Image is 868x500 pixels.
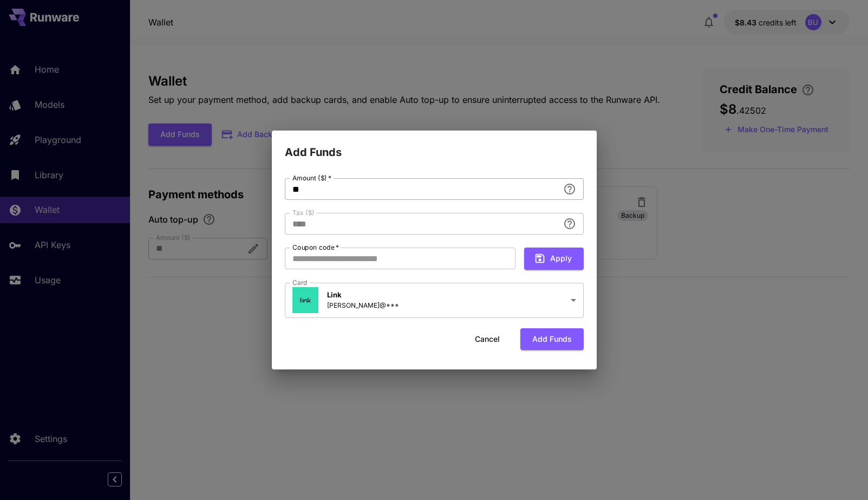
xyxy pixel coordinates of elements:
label: Amount ($) [292,173,331,183]
button: Cancel [463,328,512,350]
h2: Add Funds [272,131,597,161]
button: Add funds [520,328,584,350]
label: Tax ($) [292,208,315,217]
p: Link [327,290,399,301]
p: [PERSON_NAME]@*** [327,301,399,310]
button: Apply [524,248,584,270]
label: Card [292,278,308,287]
label: Coupon code [292,243,339,252]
